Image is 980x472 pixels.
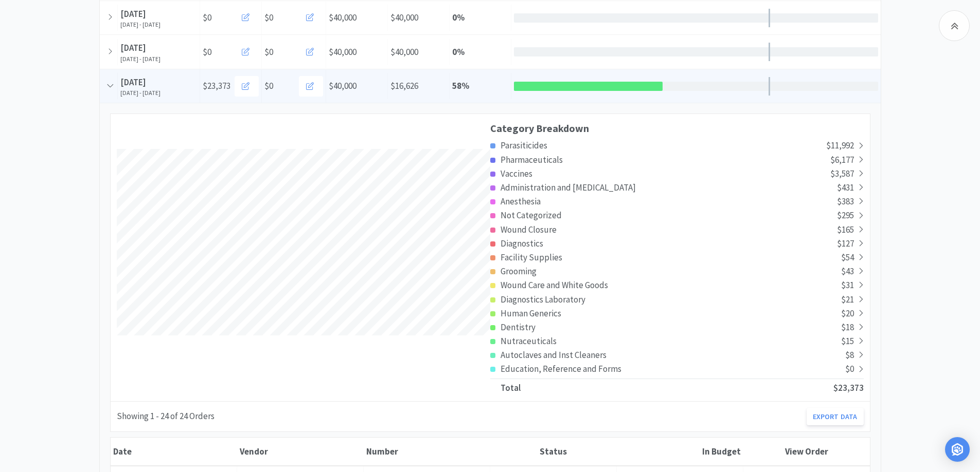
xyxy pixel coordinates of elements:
span: $40,000 [329,80,357,91]
span: Wound Care and White Goods [501,279,608,291]
span: $165 [837,224,854,235]
span: $43 [841,266,854,277]
span: $0 [203,11,211,25]
span: Education, Reference and Forms [501,363,621,374]
span: $15 [841,335,854,347]
span: $40,000 [390,12,418,23]
span: Autoclaves and Inst Cleaners [501,349,607,361]
span: Facility Supplies [501,252,562,263]
div: In Budget [619,446,741,457]
span: Grooming [501,266,537,277]
span: Diagnostics Laboratory [501,294,585,305]
strong: 0 % [452,46,465,58]
div: Showing 1 - 24 of 24 Orders [117,409,215,423]
div: [DATE] - [DATE] [120,89,197,97]
div: [DATE] [120,7,197,21]
span: $40,000 [329,46,357,58]
div: Vendor [240,446,361,457]
span: $6,177 [830,154,854,165]
strong: 58 % [452,80,469,91]
span: $40,000 [329,12,357,23]
div: [DATE] - [DATE] [120,21,197,28]
span: $18 [841,322,854,333]
span: $0 [264,79,273,93]
span: Diagnostics [501,238,543,249]
span: Human Generics [501,308,561,319]
span: $11,992 [826,140,854,151]
span: $0 [264,45,273,59]
span: Nutraceuticals [501,335,557,347]
div: Open Intercom Messenger [945,437,970,462]
div: Status [493,446,614,457]
a: Export Data [807,408,864,425]
span: Administration and [MEDICAL_DATA] [501,182,636,193]
span: $16,626 [390,80,418,91]
span: $20 [841,308,854,319]
div: View Order [746,446,867,457]
span: Wound Closure [501,224,557,235]
span: Pharmaceuticals [501,154,563,165]
span: $31 [841,279,854,291]
span: $431 [837,182,854,193]
h3: Category Breakdown [490,120,864,137]
span: $40,000 [390,46,418,58]
span: Anesthesia [501,196,541,207]
span: $383 [837,196,854,207]
span: $0 [845,363,854,374]
span: $0 [203,45,211,59]
span: $23,373 [833,382,864,393]
span: $8 [845,349,854,361]
div: [DATE] - [DATE] [120,55,197,63]
strong: 0 % [452,12,465,23]
span: Vaccines [501,168,532,179]
div: Number [366,446,488,457]
span: Parasiticides [501,140,547,151]
span: $23,373 [203,79,230,93]
div: [DATE] [120,41,197,55]
span: $21 [841,294,854,305]
span: $127 [837,238,854,249]
span: $0 [264,11,273,25]
span: $295 [837,210,854,221]
span: Dentistry [501,322,536,333]
span: Total [501,382,521,393]
span: Not Categorized [501,210,562,221]
span: $54 [841,252,854,263]
div: [DATE] [120,75,197,89]
span: $3,587 [830,168,854,179]
div: Date [113,446,235,457]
